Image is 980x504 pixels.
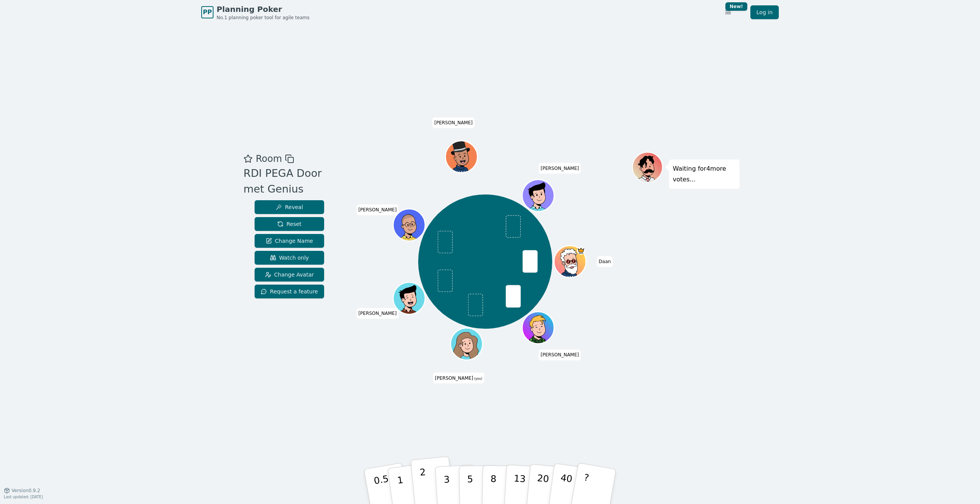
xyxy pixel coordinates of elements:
[276,203,303,211] span: Reveal
[203,8,212,17] span: PP
[255,268,324,282] button: Change Avatar
[750,5,779,19] a: Log in
[725,2,747,11] div: New!
[577,247,585,255] span: Daan is the host
[243,166,338,197] div: RDI PEGA Door met Genius
[217,4,310,15] span: Planning Poker
[277,220,301,228] span: Reset
[255,217,324,231] button: Reset
[265,271,314,278] span: Change Avatar
[255,200,324,214] button: Reveal
[473,377,482,380] span: (you)
[217,15,310,21] span: No.1 planning poker tool for agile teams
[4,488,40,494] button: Version0.9.2
[255,234,324,248] button: Change Name
[451,329,481,359] button: Click to change your avatar
[721,5,735,19] button: New!
[255,285,324,298] button: Request a feature
[255,251,324,265] button: Watch only
[433,372,484,383] span: Click to change your name
[673,163,736,185] p: Waiting for 4 more votes...
[597,256,613,267] span: Click to change your name
[256,152,282,166] span: Room
[539,349,581,360] span: Click to change your name
[356,204,399,215] span: Click to change your name
[539,163,581,173] span: Click to change your name
[4,495,43,499] span: Last updated: [DATE]
[432,117,475,128] span: Click to change your name
[270,254,309,262] span: Watch only
[243,152,253,166] button: Add as favourite
[266,237,313,245] span: Change Name
[261,288,318,295] span: Request a feature
[201,4,310,21] a: PPPlanning PokerNo.1 planning poker tool for agile teams
[356,308,399,319] span: Click to change your name
[12,488,40,494] span: Version 0.9.2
